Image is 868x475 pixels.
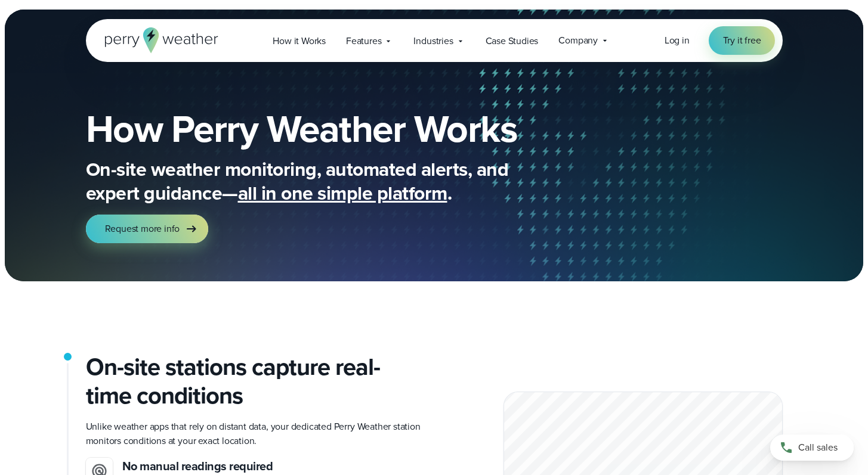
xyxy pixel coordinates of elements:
h3: No manual readings required [122,458,425,475]
span: all in one simple platform [238,179,447,207]
span: Features [346,34,381,48]
p: Unlike weather apps that rely on distant data, your dedicated Perry Weather station monitors cond... [86,420,425,448]
a: Case Studies [475,29,549,53]
span: How it Works [273,34,326,48]
a: Try it free [709,26,776,55]
h1: How Perry Weather Works [86,110,604,148]
a: Request more info [86,215,209,243]
a: Call sales [770,434,854,461]
p: On-site weather monitoring, automated alerts, and expert guidance— . [86,157,563,205]
h2: On-site stations capture real-time conditions [86,353,425,410]
span: Case Studies [486,34,539,48]
span: Try it free [723,33,761,48]
span: Call sales [798,440,838,455]
span: Industries [413,34,453,48]
span: Request more info [105,222,180,236]
span: Company [558,33,598,48]
span: Log in [665,33,690,47]
a: How it Works [262,29,336,53]
a: Log in [665,33,690,48]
